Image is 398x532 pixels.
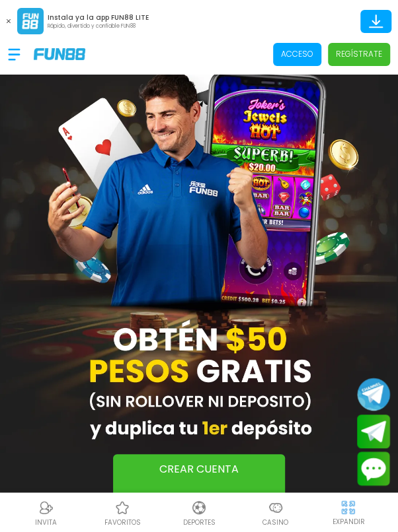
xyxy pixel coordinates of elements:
[182,517,215,527] p: Deportes
[35,517,57,527] p: INVITA
[191,500,207,515] img: Deportes
[332,517,364,527] p: EXPANDIR
[38,500,54,515] img: Referral
[336,48,382,60] p: Regístrate
[104,517,141,527] p: favoritos
[34,48,85,59] img: Company Logo
[237,498,314,527] a: CasinoCasinoCasino
[8,498,85,527] a: ReferralReferralINVITA
[161,498,237,527] a: DeportesDeportesDeportes
[114,500,130,515] img: Casino Favoritos
[48,13,149,22] p: Instala ya la app FUN88 LITE
[281,48,313,60] p: Acceso
[357,451,390,486] button: Contact customer service
[357,415,390,449] button: Join telegram
[268,500,284,515] img: Casino
[262,517,288,527] p: Casino
[357,377,390,411] button: Join telegram channel
[340,499,356,515] img: hide
[17,8,44,34] img: App Logo
[85,498,161,527] a: Casino FavoritosCasino Favoritosfavoritos
[48,22,149,30] p: Rápido, divertido y confiable FUN88
[113,454,285,515] button: CREAR CUENTA [PERSON_NAME]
